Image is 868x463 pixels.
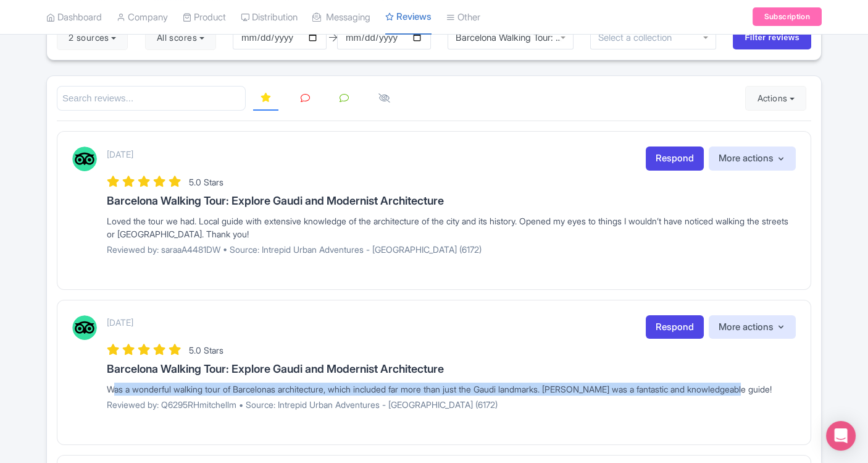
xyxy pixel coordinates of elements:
button: 2 sources [57,25,128,50]
div: Was a wonderful walking tour of Barcelonas architecture, which included far more than just the Ga... [107,383,796,396]
input: Select a collection [598,32,680,43]
p: Reviewed by: Q6295RHmitchellm • Source: Intrepid Urban Adventures - [GEOGRAPHIC_DATA] (6172) [107,398,796,411]
a: Messaging [312,1,370,35]
img: Tripadvisor Logo [72,315,97,340]
button: More actions [709,147,796,171]
a: Dashboard [46,1,102,35]
a: Distribution [241,1,298,35]
a: Respond [646,147,704,171]
p: [DATE] [107,148,133,161]
a: Respond [646,315,704,339]
input: Search reviews... [57,86,246,111]
span: 5.0 Stars [189,345,223,355]
a: Product [183,1,226,35]
span: 5.0 Stars [189,177,223,187]
p: [DATE] [107,316,133,329]
div: Open Intercom Messenger [826,421,856,451]
p: Reviewed by: saraaA4481DW • Source: Intrepid Urban Adventures - [GEOGRAPHIC_DATA] (6172) [107,243,796,256]
div: Loved the tour we had. Local guide with extensive knowledge of the architecture of the city and i... [107,215,796,240]
a: Company [117,1,168,35]
h3: Barcelona Walking Tour: Explore Gaudi and Modernist Architecture [107,363,796,375]
button: More actions [709,315,796,339]
img: Tripadvisor Logo [72,147,97,171]
a: Subscription [753,8,822,27]
input: Filter reviews [733,26,811,49]
div: Barcelona Walking Tour: Explore Gaudi and Modernist Architecture [456,32,565,43]
button: All scores [145,25,216,50]
a: Other [446,1,480,35]
h3: Barcelona Walking Tour: Explore Gaudi and Modernist Architecture [107,195,796,207]
button: Actions [745,86,806,111]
